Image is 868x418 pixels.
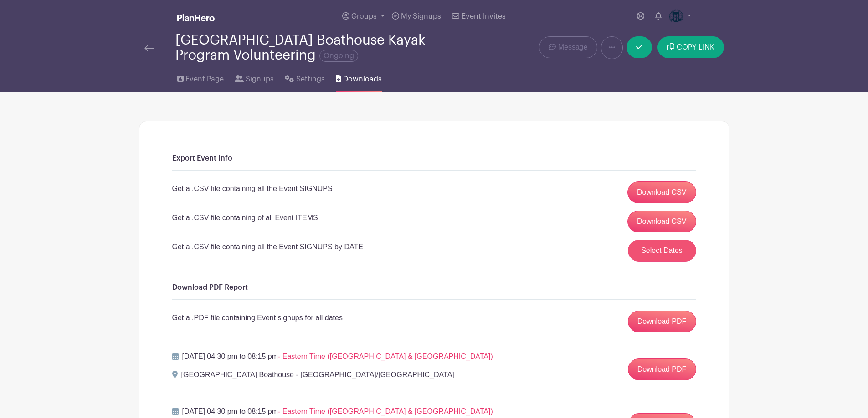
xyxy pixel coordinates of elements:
[172,312,343,323] p: Get a .PDF file containing Event signups for all dates
[677,44,714,51] span: COPY LINK
[246,74,274,85] span: Signups
[182,351,493,362] p: [DATE] 04:30 pm to 08:15 pm
[628,358,696,380] a: Download PDF
[278,353,493,360] span: - Eastern Time ([GEOGRAPHIC_DATA] & [GEOGRAPHIC_DATA])
[172,183,333,194] p: Get a .CSV file containing all the Event SIGNUPS
[319,50,358,62] span: Ongoing
[627,181,696,203] a: Download CSV
[627,211,696,232] a: Download CSV
[177,14,215,21] img: logo_white-6c42ec7e38ccf1d336a20a19083b03d10ae64f83f12c07503d8b9e83406b4c7d.svg
[401,13,441,20] span: My Signups
[177,63,224,92] a: Event Page
[539,36,597,58] a: Message
[669,9,683,24] img: Logo-Title.png
[181,369,454,380] p: [GEOGRAPHIC_DATA] Boathouse - [GEOGRAPHIC_DATA]/[GEOGRAPHIC_DATA]
[657,36,724,58] button: COPY LINK
[175,33,471,63] div: [GEOGRAPHIC_DATA] Boathouse Kayak Program Volunteering
[172,283,696,292] h6: Download PDF Report
[172,242,363,252] p: Get a .CSV file containing all the Event SIGNUPS by DATE
[182,406,493,417] p: [DATE] 04:30 pm to 08:15 pm
[172,212,318,223] p: Get a .CSV file containing of all Event ITEMS
[185,74,224,85] span: Event Page
[343,74,382,85] span: Downloads
[628,240,696,262] button: Select Dates
[351,13,377,20] span: Groups
[278,408,493,415] span: - Eastern Time ([GEOGRAPHIC_DATA] & [GEOGRAPHIC_DATA])
[172,154,696,163] h6: Export Event Info
[336,63,382,92] a: Downloads
[144,45,154,51] img: back-arrow-29a5d9b10d5bd6ae65dc969a981735edf675c4d7a1fe02e03b50dbd4ba3cdb55.svg
[462,13,506,20] span: Event Invites
[285,63,324,92] a: Settings
[296,74,325,85] span: Settings
[235,63,274,92] a: Signups
[628,311,696,332] a: Download PDF
[558,42,588,53] span: Message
